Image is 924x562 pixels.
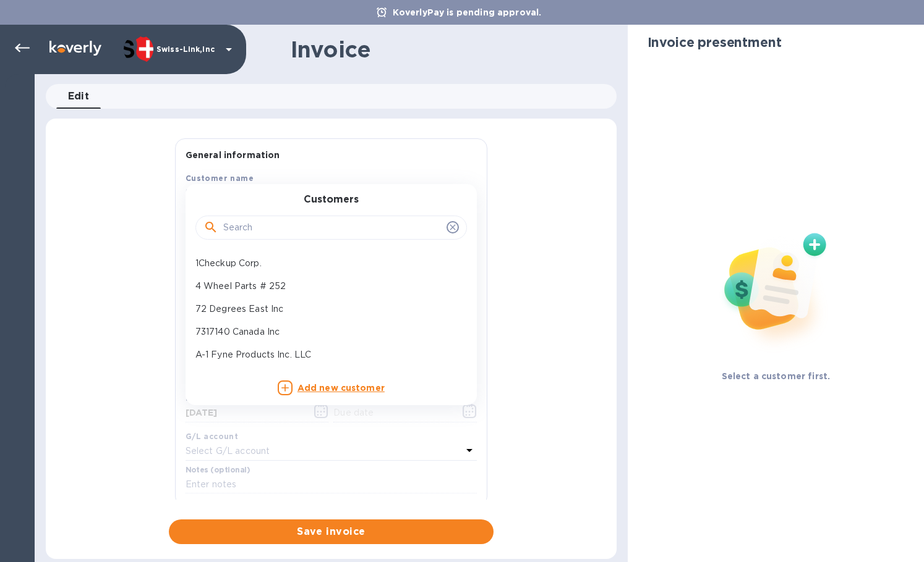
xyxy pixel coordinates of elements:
[179,524,484,539] span: Save invoice
[333,404,450,422] input: Due date
[156,45,218,54] p: Swiss-Link,Inc
[186,432,238,441] b: G/L account
[195,257,457,270] p: 1Checkup Corp.
[169,519,494,544] button: Save invoice
[291,36,370,62] h1: Invoice
[195,348,457,361] p: A-1 Fyne Products Inc. LLC
[186,404,302,422] input: Select date
[186,187,283,199] p: Select customer name
[304,194,359,206] h3: Customers
[195,325,457,338] p: 7317140 Canada Inc
[223,219,442,237] input: Search
[68,88,90,105] span: Edit
[195,303,457,316] p: 72 Degrees East Inc
[186,174,254,183] b: Customer name
[186,476,477,494] input: Enter notes
[648,35,782,50] h2: Invoice presentment
[387,6,548,19] p: KoverlyPay is pending approval.
[722,370,831,382] p: Select a customer first.
[297,383,385,393] b: Add new customer
[186,445,270,458] p: Select G/L account
[49,41,101,56] img: Logo
[186,466,250,474] label: Notes (optional)
[195,280,457,293] p: 4 Wheel Parts # 252
[186,150,280,160] b: General information
[186,395,234,403] label: Invoice date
